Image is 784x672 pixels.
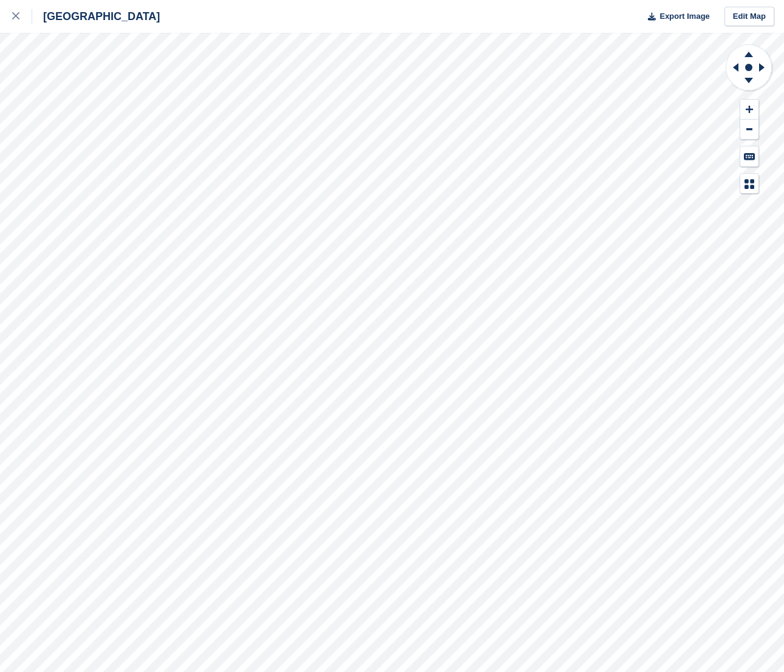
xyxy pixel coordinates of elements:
span: Export Image [659,10,709,22]
button: Keyboard Shortcuts [740,146,758,166]
button: Map Legend [740,174,758,194]
a: Edit Map [724,7,774,27]
div: [GEOGRAPHIC_DATA] [32,9,160,24]
button: Zoom In [740,100,758,120]
button: Export Image [641,7,710,27]
button: Zoom Out [740,120,758,140]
